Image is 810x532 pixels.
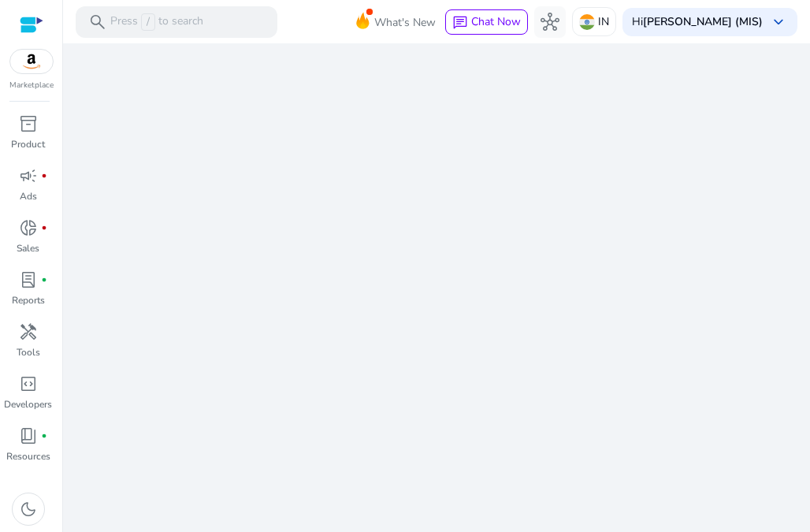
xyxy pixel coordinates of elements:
[19,374,38,393] span: code_blocks
[19,114,38,133] span: inventory_2
[17,241,39,255] p: Sales
[643,14,763,29] b: [PERSON_NAME] (MIS)
[88,13,107,32] span: search
[445,9,528,35] button: chatChat Now
[471,14,521,29] span: Chat Now
[141,13,155,31] span: /
[11,137,45,151] p: Product
[41,225,47,231] span: fiber_manual_record
[19,166,38,185] span: campaign
[110,13,203,31] p: Press to search
[632,17,763,28] p: Hi
[769,13,788,32] span: keyboard_arrow_down
[41,173,47,179] span: fiber_manual_record
[20,189,37,203] p: Ads
[41,433,47,439] span: fiber_manual_record
[10,50,53,73] img: amazon.svg
[374,9,436,36] span: What's New
[19,270,38,289] span: lab_profile
[4,397,52,411] p: Developers
[6,449,50,463] p: Resources
[579,14,595,30] img: in.svg
[9,80,54,91] p: Marketplace
[541,13,559,32] span: hub
[41,277,47,283] span: fiber_manual_record
[598,8,609,35] p: IN
[12,293,45,307] p: Reports
[19,426,38,445] span: book_4
[19,322,38,341] span: handyman
[19,500,38,519] span: dark_mode
[452,15,468,31] span: chat
[534,6,566,38] button: hub
[19,218,38,237] span: donut_small
[17,345,40,359] p: Tools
